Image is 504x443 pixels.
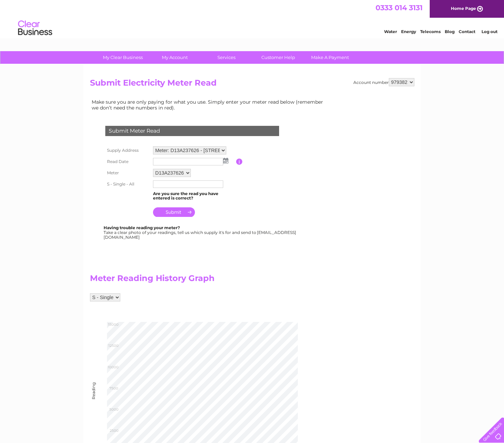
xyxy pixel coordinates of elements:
h2: Meter Reading History Graph [90,274,329,286]
h2: Submit Electricity Meter Read [90,78,414,91]
a: Water [384,29,397,34]
a: Energy [401,29,416,34]
div: Reading [91,392,96,399]
b: Having trouble reading your meter? [104,225,180,230]
th: Read Date [104,156,151,167]
a: Contact [459,29,475,34]
input: Submit [153,207,195,217]
th: S - Single - All [104,179,151,190]
td: Are you sure the read you have entered is correct? [151,190,236,203]
a: My Clear Business [95,51,151,64]
div: Clear Business is a trading name of Verastar Limited (registered in [GEOGRAPHIC_DATA] No. 3667643... [91,4,413,33]
img: logo.png [18,18,52,39]
td: Make sure you are only paying for what you use. Simply enter your meter read below (remember we d... [90,98,329,112]
div: Submit Meter Read [105,126,279,136]
a: Customer Help [250,51,306,64]
a: Log out [482,29,498,34]
a: Make A Payment [302,51,358,64]
th: Supply Address [104,145,151,156]
a: My Account [147,51,203,64]
a: Telecoms [420,29,441,34]
a: Services [198,51,255,64]
a: Blog [445,29,455,34]
img: ... [223,158,228,163]
input: Information [236,159,243,165]
th: Meter [104,167,151,179]
div: Take a clear photo of your readings, tell us which supply it's for and send to [EMAIL_ADDRESS][DO... [104,225,297,239]
div: Account number [353,78,414,86]
a: 0333 014 3131 [376,3,423,12]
